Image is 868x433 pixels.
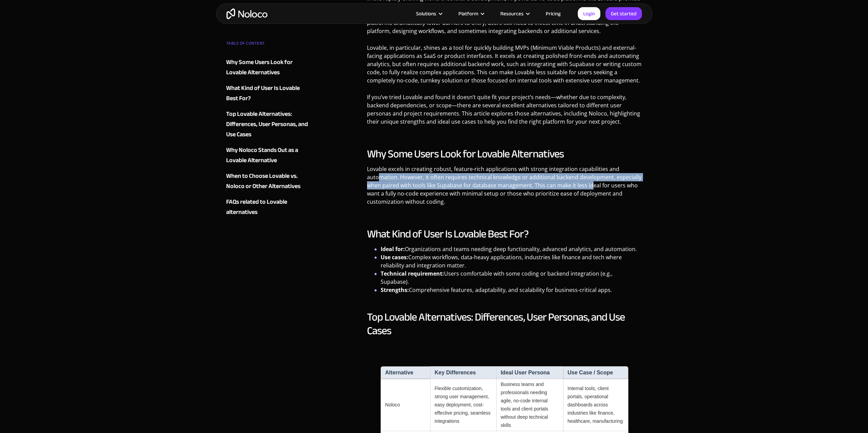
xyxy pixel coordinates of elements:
li: Comprehensive features, adaptability, and scalability for business-critical apps. [381,286,642,294]
a: Pricing [537,9,569,18]
p: If you’ve tried Lovable and found it doesn’t quite fit your project’s needs—whether due to comple... [367,93,642,131]
th: Ideal User Persona [496,366,563,379]
div: Solutions [408,9,450,18]
th: Use Case / Scope [563,366,628,379]
li: Users comfortable with some coding or backend integration (e.g., Supabase). [381,269,642,286]
div: Solutions [416,9,436,18]
strong: Use cases: [381,253,408,261]
div: TABLE OF CONTENT [226,38,309,52]
td: Internal tools, client portals, operational dashboards across industries like finance, healthcare... [563,379,628,431]
li: Complex workflows, data-heavy applications, industries like finance and tech where reliability an... [381,253,642,269]
p: Lovable excels in creating robust, feature-rich applications with strong integration capabilities... [367,165,642,211]
a: What Kind of User Is Lovable Best For? [226,83,309,104]
td: Business teams and professionals needing agile, no-code internal tools and client portals without... [496,379,563,431]
div: Resources [500,9,524,18]
strong: Ideal for: [381,245,405,253]
h2: What Kind of User Is Lovable Best For? [367,227,642,241]
a: Why Some Users Look for Lovable Alternatives [226,57,309,78]
a: Top Lovable Alternatives: Differences, User Personas, and Use Cases‍ [226,109,309,140]
li: Organizations and teams needing deep functionality, advanced analytics, and automation. [381,245,642,253]
a: Get started [605,7,642,20]
a: Login [578,7,600,20]
div: Resources [492,9,537,18]
strong: Technical requirement: [381,270,444,277]
a: FAQs related to Lovable alternatives [226,197,309,217]
div: Platform [450,9,492,18]
td: Noloco [381,379,430,431]
a: When to Choose Lovable vs. Noloco or Other Alternatives [226,171,309,191]
strong: Strengths: [381,286,409,294]
a: Why Noloco Stands Out as a Lovable Alternative [226,145,309,166]
th: Alternative [381,366,430,379]
div: Platform [458,9,478,18]
p: Lovable, in particular, shines as a tool for quickly building MVPs (Minimum Viable Products) and ... [367,44,642,90]
a: home [226,9,267,19]
th: Key Differences [430,366,496,379]
td: Flexible customization, strong user management, easy deployment, cost-effective pricing, seamless... [430,379,496,431]
h2: Top Lovable Alternatives: Differences, User Personas, and Use Cases ‍ [367,310,642,351]
h2: Why Some Users Look for Lovable Alternatives [367,147,642,161]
